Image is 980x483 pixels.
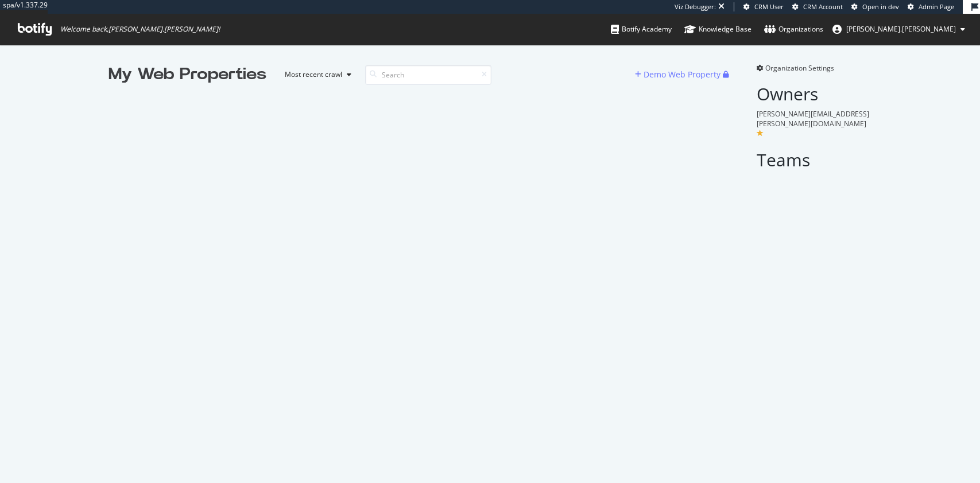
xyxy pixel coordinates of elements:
a: Demo Web Property [635,69,723,79]
a: CRM User [743,2,784,11]
div: Demo Web Property [644,69,721,80]
span: Organization Settings [765,63,834,73]
h2: Owners [757,84,872,103]
span: Welcome back, [PERSON_NAME].[PERSON_NAME] ! [60,25,220,34]
a: Admin Page [908,2,954,11]
a: Organizations [764,14,823,45]
span: Open in dev [862,2,899,11]
div: Knowledge Base [684,24,752,35]
div: My Web Properties [109,63,266,86]
span: [PERSON_NAME][EMAIL_ADDRESS][PERSON_NAME][DOMAIN_NAME] [757,109,869,128]
span: julien.sardin [846,24,956,34]
input: Search [365,65,491,85]
a: Open in dev [851,2,899,11]
button: Most recent crawl [276,65,356,84]
span: CRM Account [803,2,843,11]
div: Botify Academy [611,24,672,35]
button: Demo Web Property [635,65,723,84]
button: [PERSON_NAME].[PERSON_NAME] [823,20,974,38]
h2: Teams [757,150,872,169]
span: CRM User [754,2,784,11]
div: Viz Debugger: [675,2,716,11]
span: Admin Page [919,2,954,11]
div: Organizations [764,24,823,35]
a: Botify Academy [611,14,672,45]
div: Most recent crawl [285,71,342,78]
a: CRM Account [792,2,843,11]
a: Knowledge Base [684,14,752,45]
